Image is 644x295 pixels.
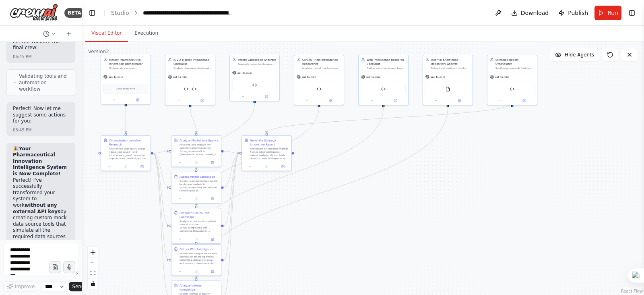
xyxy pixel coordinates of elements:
[250,138,289,146] div: Generate Strategic Innovation Report
[180,143,219,156] div: Research and analyze the commercial landscape for {drug_compound} in {therapeutic_area}. Investig...
[126,98,149,102] button: Open in side panel
[238,62,277,66] div: Research patent landscapes, intellectual property opportunities, and freedom-to-operate scenarios...
[153,149,169,155] g: Edge from 6c54db46-f60b-47ca-867d-da0767ed9e0b to 47318a28-b014-43c7-bc19-45471c796090
[381,87,386,91] img: Web Intelligence Mock Search Tool
[565,52,594,58] span: Hide Agents
[171,208,221,244] div: Research Clinical Trial LandscapeAnalyze active and completed clinical trials for {drug_compound}...
[508,6,552,20] button: Download
[446,87,450,91] img: FileReadTool
[495,66,535,70] div: Synthesize research findings from all specialist agents into a comprehensive, actionable strategi...
[294,55,344,105] div: Clinical Trials Intelligence ResearcherAnalyze clinical trial landscapes for {drug_compound} in {...
[3,281,38,292] button: Improve
[171,172,221,204] div: Assess Patent LandscapeConduct comprehensive patent landscape analysis for {drug_compound} and re...
[13,202,60,214] strong: without any external API keys
[276,164,290,169] button: Open in side panel
[188,160,204,165] button: No output available
[495,75,509,79] span: gpt-4o-mini
[550,48,599,61] button: Hide Agents
[13,146,69,177] h2: 🎉
[367,66,406,70] div: Gather and analyze web-based intelligence on {drug_compound} and {therapeutic_area}, including sc...
[180,138,219,142] div: Analyze Market Intelligence
[180,175,215,179] div: Assess Patent Landscape
[109,147,148,160] div: Analyze the user query about {drug_compound} and {therapeutic_area} innovation opportunities. Bre...
[250,147,289,160] div: Synthesize all research findings from market intelligence, patent analysis, clinical trials resea...
[180,220,219,233] div: Analyze active and completed clinical trials for {drug_compound} and competing therapies in {ther...
[173,58,213,66] div: IQVIA Market Intelligence Specialist
[431,66,470,70] div: Extract and analyze insights from internal company documents, research reports, and proprietary d...
[101,135,151,171] div: Orchestrate Innovation ResearchAnalyze the user query about {drug_compound} and {therapeutic_area...
[180,179,219,192] div: Conduct comprehensive patent landscape analysis for {drug_compound} and related technologies in {...
[13,39,69,51] p: Let me validate the final crew:
[153,151,169,189] g: Edge from 6c54db46-f60b-47ca-867d-da0767ed9e0b to 9af05627-f70b-49ef-a7ac-a34801bef262
[521,9,549,17] span: Download
[206,237,219,242] button: Open in side panel
[10,4,58,22] img: Logo
[13,177,69,253] p: Perfect! I've successfully transformed your system to work by creating custom mock data source to...
[431,75,445,79] span: gpt-4o-mini
[384,98,407,103] button: Open in side panel
[237,71,252,75] span: gpt-4o-mini
[423,55,473,105] div: Internal Knowledge Repository AnalystExtract and analyze insights from internal company documents...
[124,106,128,133] g: Edge from 8884eb48-1ff6-44a5-9436-7249f54d7394 to 6c54db46-f60b-47ca-867d-da0767ed9e0b
[495,58,535,66] div: Strategic Report Synthesizer
[194,103,257,169] g: Edge from 3bb72fe4-ae4a-4340-a941-525e5447085c to 9af05627-f70b-49ef-a7ac-a34801bef262
[88,48,109,55] div: Version 2
[63,261,75,273] button: Click to speak your automation idea
[88,247,98,289] div: React Flow controls
[594,6,621,20] button: Run
[431,58,470,66] div: Internal Knowledge Repository Analyst
[13,54,32,60] div: 06:45 PM
[626,7,638,19] button: Show right sidebar
[206,160,219,165] button: Open in side panel
[13,127,32,133] div: 06:45 PM
[173,75,187,79] span: gpt-4o-mini
[85,25,128,42] button: Visual Editor
[265,103,514,133] g: Edge from 535a3340-3ce3-4618-adba-6e74632ce5f9 to 1348c006-382e-4982-a8d4-e52a8012fbe1
[513,98,536,103] button: Open in side panel
[302,75,316,79] span: gpt-4o-mini
[180,283,219,291] div: Analyze Internal Knowledge
[448,98,471,103] button: Open in side panel
[188,107,198,133] g: Edge from 3e4a00b7-993b-4227-8171-890703ac862e to 47318a28-b014-43c7-bc19-45471c796090
[366,75,380,79] span: gpt-4o-mini
[510,87,515,91] img: Strategic Report Generator
[252,83,257,87] img: USPTO Patent Landscape Mock Tool
[317,87,322,91] img: Clinical Trials Mock Database Tool
[101,55,151,104] div: Master Pharmaceutical Innovation OrchestratorOrchestrate complex pharmaceutical innovation resear...
[568,9,588,17] span: Publish
[72,283,84,290] span: Send
[194,107,450,278] g: Edge from 7baa0ec4-c089-4aec-bb90-8ca0b4a98aa0 to 916ed566-aa00-451e-a160-b9311520e430
[621,289,643,293] a: React Flow attribution
[40,29,59,39] button: Switch to previous chat
[128,25,165,42] button: Execution
[49,261,61,273] button: Upload files
[87,7,98,19] button: Hide left sidebar
[116,87,135,91] span: Drop tools here
[224,151,239,189] g: Edge from 9af05627-f70b-49ef-a7ac-a34801bef262 to 1348c006-382e-4982-a8d4-e52a8012fbe1
[69,282,94,291] button: Send
[487,55,537,105] div: Strategic Report SynthesizerSynthesize research findings from all specialist agents into a compre...
[555,6,591,20] button: Publish
[109,58,148,66] div: Master Pharmaceutical Innovation Orchestrator
[224,151,239,262] g: Edge from 87fa83cd-42a5-4637-975a-f05a7062b85a to 1348c006-382e-4982-a8d4-e52a8012fbe1
[180,211,219,219] div: Research Clinical Trial Landscape
[367,58,406,66] div: Web Intelligence Research Specialist
[302,58,341,66] div: Clinical Trials Intelligence Researcher
[320,98,343,103] button: Open in side panel
[111,10,129,16] a: Studio
[62,29,75,39] button: Start a new chat
[358,55,409,105] div: Web Intelligence Research SpecialistGather and analyze web-based intelligence on {drug_compound} ...
[258,164,275,169] button: No output available
[109,66,148,70] div: Orchestrate complex pharmaceutical innovation research by interpreting user queries, delegating s...
[188,197,204,202] button: No output available
[64,8,85,18] div: BETA
[188,237,204,242] button: No output available
[171,135,221,167] div: Analyze Market IntelligenceResearch and analyze the commercial landscape for {drug_compound} in {...
[194,107,386,242] g: Edge from 975a11b6-303d-4658-b089-fefa8c9376fc to 87fa83cd-42a5-4637-975a-f05a7062b85a
[13,146,67,177] strong: Your Pharmaceutical Innovation Intelligence System is Now Complete!
[88,247,98,258] button: zoom in
[15,283,35,290] span: Improve
[135,164,149,169] button: Open in side panel
[206,269,219,274] button: Open in side panel
[171,244,221,276] div: Gather Web IntelligenceSearch and analyze web-based sources for emerging trends, scientific publi...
